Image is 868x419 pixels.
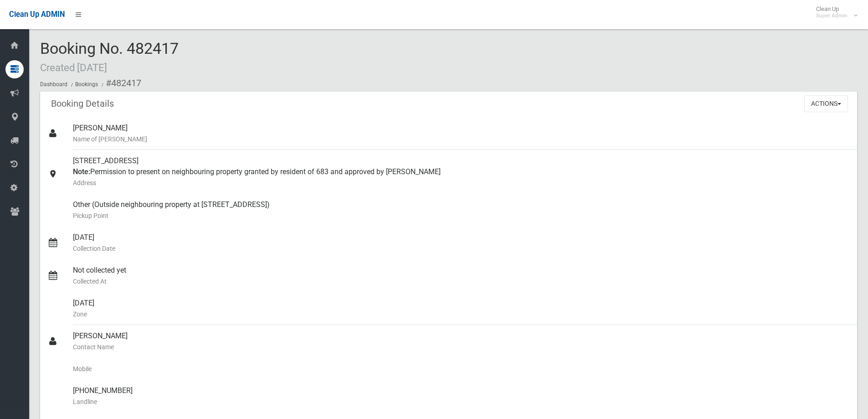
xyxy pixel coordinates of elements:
[73,210,850,221] small: Pickup Point
[73,227,850,259] div: [DATE]
[73,259,850,292] div: Not collected yet
[812,5,857,19] span: Clean Up
[73,309,850,320] small: Zone
[73,243,850,254] small: Collection Date
[73,150,850,194] div: [STREET_ADDRESS] Permission to present on neighbouring property granted by resident of 683 and ap...
[75,81,98,88] a: Bookings
[9,10,65,19] span: Clean Up ADMIN
[73,276,850,287] small: Collected At
[73,117,850,150] div: [PERSON_NAME]
[40,81,67,88] a: Dashboard
[73,134,850,145] small: Name of [PERSON_NAME]
[99,75,141,92] li: #482417
[816,12,847,19] small: Super Admin
[73,396,850,407] small: Landline
[73,194,850,227] div: Other (Outside neighbouring property at [STREET_ADDRESS])
[73,341,850,352] small: Contact Name
[73,177,850,188] small: Address
[73,325,850,358] div: [PERSON_NAME]
[804,95,848,112] button: Actions
[73,380,850,413] div: [PHONE_NUMBER]
[40,62,107,73] small: Created [DATE]
[73,363,850,374] small: Mobile
[73,167,90,176] strong: Note:
[40,95,125,113] header: Booking Details
[73,292,850,325] div: [DATE]
[40,39,179,75] span: Booking No. 482417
